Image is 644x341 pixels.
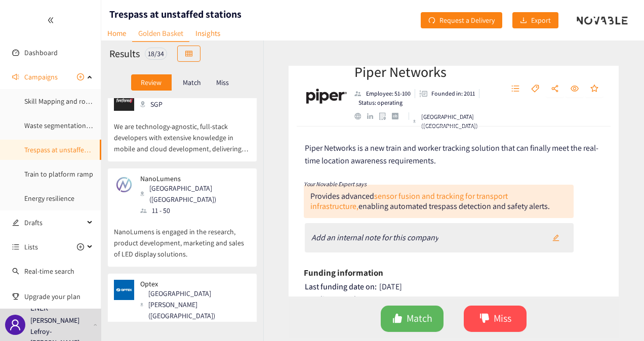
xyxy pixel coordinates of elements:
[140,99,187,110] div: SGP
[520,17,527,25] span: download
[310,191,550,211] div: Provides advanced enabling automated trespass detection and safety alerts.
[114,280,134,300] img: Snapshot of the company's website
[310,191,508,211] a: sensor fusion and tracking for transport infrastructure,
[392,313,402,325] span: like
[24,97,126,106] a: Skill Mapping and role forecasting
[183,78,201,87] p: Match
[77,73,84,80] span: plus-circle
[24,121,122,130] a: Waste segmentation and sorting
[305,143,598,166] span: Piper Networks is a new train and worker tracking solution that can finally meet the real-time lo...
[114,91,134,111] img: Snapshot of the company's website
[415,89,479,98] li: Founded in year
[24,194,74,203] a: Energy resilience
[545,230,567,246] button: edit
[24,267,74,276] a: Real-time search
[12,219,19,226] span: edit
[185,50,192,58] span: table
[546,81,564,97] button: share-alt
[593,292,644,341] iframe: Chat Widget
[141,78,162,87] p: Review
[306,76,347,116] img: Company Logo
[304,180,367,188] i: Your Novable Expert says
[479,313,490,325] span: dislike
[304,265,383,280] h6: Funding information
[305,294,604,305] div: 1
[140,183,250,205] div: [GEOGRAPHIC_DATA] ([GEOGRAPHIC_DATA])
[367,113,379,119] a: linkedin
[140,321,250,332] div: 51 - 100
[354,89,415,98] li: Employees
[552,234,559,242] span: edit
[494,311,511,326] span: Miss
[305,281,377,292] span: Last funding date on:
[551,84,559,94] span: share-alt
[305,294,361,305] span: Funding rounds:
[77,243,84,250] span: plus-circle
[24,237,38,257] span: Lists
[354,113,367,119] a: website
[354,62,481,82] h2: Piper Networks
[216,78,229,87] p: Miss
[24,67,58,87] span: Campaigns
[381,306,444,332] button: likeMatch
[24,286,93,307] span: Upgrade your plan
[114,111,251,154] p: We are technology-agnostic, full-stack developers with extensive knowledge in mobile and cloud de...
[24,212,84,233] span: Drafts
[114,175,134,195] img: Snapshot of the company's website
[24,169,93,179] a: Train to platform ramp
[431,89,475,98] p: Founded in: 2011
[101,25,132,41] a: Home
[407,311,432,326] span: Match
[566,81,584,97] button: eye
[140,205,250,216] div: 11 - 50
[531,84,539,94] span: tag
[354,98,402,107] li: Status
[506,81,525,97] button: unordered-list
[512,12,558,28] button: downloadExport
[140,280,244,288] p: Optex
[24,145,114,154] a: Trespass at unstaffed stations
[421,12,502,28] button: redoRequest a Delivery
[47,17,54,24] span: double-left
[24,48,58,57] a: Dashboard
[305,282,604,292] div: [DATE]
[12,293,19,300] span: trophy
[189,25,226,41] a: Insights
[366,89,411,98] p: Employee: 51-100
[464,306,527,332] button: dislikeMiss
[413,112,481,131] div: [GEOGRAPHIC_DATA] ([GEOGRAPHIC_DATA])
[145,48,167,60] div: 18 / 34
[114,216,251,260] p: NanoLumens is engaged in the research, product development, marketing and sales of LED display so...
[439,15,495,26] span: Request a Delivery
[571,84,579,94] span: eye
[311,232,438,243] i: Add an internal note for this company
[531,15,551,26] span: Export
[379,112,392,120] a: google maps
[140,288,250,321] div: [GEOGRAPHIC_DATA][PERSON_NAME] ([GEOGRAPHIC_DATA])
[392,113,405,119] a: crunchbase
[12,73,19,80] span: sound
[358,98,402,107] p: Status: operating
[140,175,244,183] p: NanoLumens
[177,46,200,62] button: table
[132,25,189,42] a: Golden Basket
[9,319,21,331] span: user
[511,84,519,94] span: unordered-list
[12,243,19,250] span: unordered-list
[585,81,603,97] button: star
[109,47,140,61] h2: Results
[526,81,544,97] button: tag
[428,17,435,25] span: redo
[109,7,241,21] h1: Trespass at unstaffed stations
[590,84,598,94] span: star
